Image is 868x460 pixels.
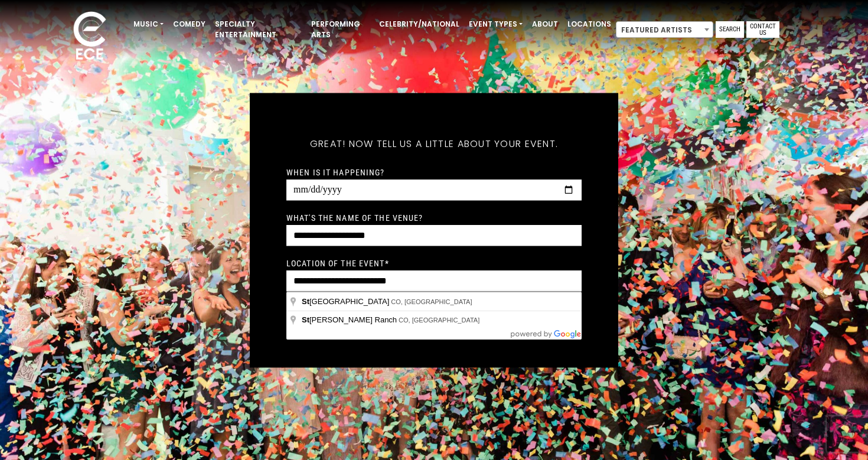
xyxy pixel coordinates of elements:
a: Locations [563,14,616,34]
label: When is it happening? [286,167,385,177]
label: Location of the event [286,257,389,268]
span: Featured Artists [616,21,713,38]
a: Event Types [464,14,527,34]
a: Search [716,21,744,38]
span: [PERSON_NAME] Ranch [302,315,399,324]
span: St [302,297,309,306]
a: Contact Us [746,21,779,38]
a: Music [129,14,168,34]
span: CO, [GEOGRAPHIC_DATA] [391,298,472,305]
a: Comedy [168,14,210,34]
span: St [302,315,309,324]
a: Celebrity/National [374,14,464,34]
a: Specialty Entertainment [210,14,306,45]
span: CO, [GEOGRAPHIC_DATA] [399,317,479,324]
span: Featured Artists [616,22,713,38]
img: ece_new_logo_whitev2-1.png [60,8,119,66]
label: What's the name of the venue? [286,212,423,223]
h5: Great! Now tell us a little about your event. [286,122,582,165]
span: [GEOGRAPHIC_DATA] [302,297,391,306]
a: About [527,14,563,34]
a: Performing Arts [306,14,374,45]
